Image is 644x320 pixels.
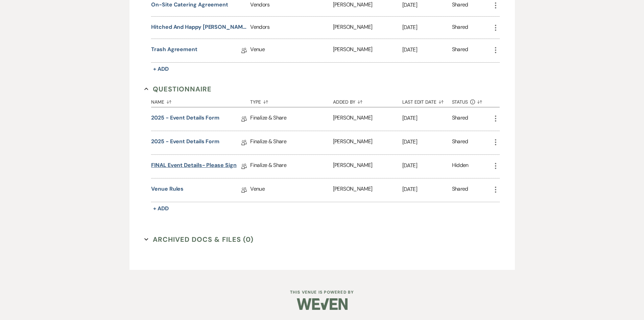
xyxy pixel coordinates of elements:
[250,178,333,202] div: Venue
[452,100,468,104] span: Status
[250,94,333,107] button: Type
[250,107,333,131] div: Finalize & Share
[153,205,169,212] span: + Add
[151,94,250,107] button: Name
[402,1,452,9] p: [DATE]
[402,23,452,32] p: [DATE]
[402,94,452,107] button: Last Edit Date
[452,161,469,172] div: Hidden
[151,45,197,56] a: Trash Agreement
[151,114,219,124] a: 2025 - Event Details Form
[151,204,171,213] button: + Add
[153,65,169,72] span: + Add
[402,45,452,54] p: [DATE]
[144,234,254,244] button: Archived Docs & Files (0)
[151,137,219,148] a: 2025 - Event Details Form
[452,94,492,107] button: Status
[333,155,402,178] div: [PERSON_NAME]
[144,84,212,94] button: Questionnaire
[333,178,402,202] div: [PERSON_NAME]
[333,107,402,131] div: [PERSON_NAME]
[250,39,333,62] div: Venue
[151,1,228,9] button: On-Site Catering Agreement
[402,185,452,194] p: [DATE]
[452,185,468,195] div: Shared
[250,131,333,154] div: Finalize & Share
[151,161,236,172] a: FINAL Event Details- please sign
[333,17,402,39] div: [PERSON_NAME]
[452,45,468,56] div: Shared
[333,131,402,154] div: [PERSON_NAME]
[333,39,402,62] div: [PERSON_NAME]
[452,137,468,148] div: Shared
[452,114,468,124] div: Shared
[250,17,333,39] div: Vendors
[402,114,452,123] p: [DATE]
[452,23,468,32] div: Shared
[452,1,468,10] div: Shared
[250,155,333,178] div: Finalize & Share
[297,292,348,316] img: Weven Logo
[151,64,171,74] button: + Add
[151,185,184,195] a: Venue Rules
[402,137,452,146] p: [DATE]
[151,23,247,31] button: Hitched and Happy [PERSON_NAME] Company
[402,161,452,170] p: [DATE]
[333,94,402,107] button: Added By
